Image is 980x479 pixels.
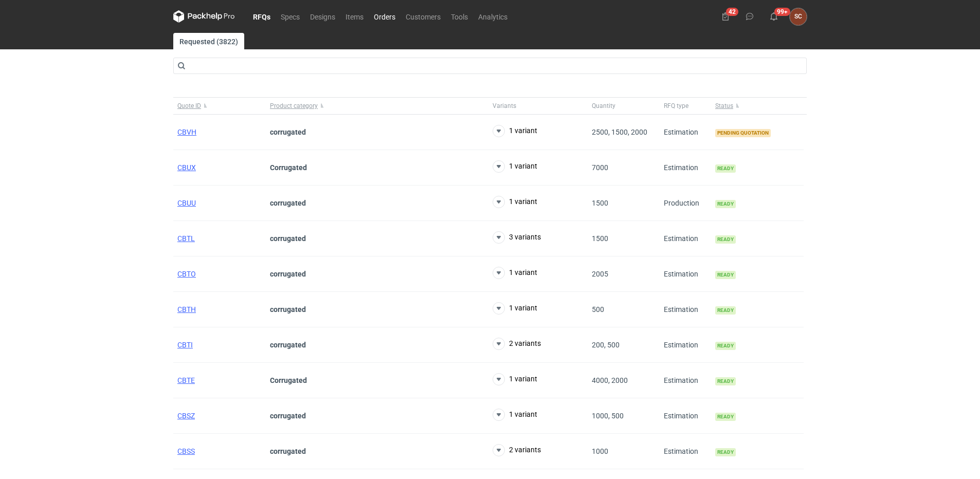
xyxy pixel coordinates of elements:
[177,412,195,420] a: CBSZ
[660,292,711,327] div: Estimation
[270,199,306,207] strong: corrugated
[177,270,196,278] a: CBTO
[177,163,196,172] a: CBUX
[715,271,736,279] span: Ready
[493,125,537,137] button: 1 variant
[715,413,736,421] span: Ready
[715,377,736,385] span: Ready
[173,98,266,114] button: Quote ID
[493,267,537,279] button: 1 variant
[592,376,628,384] span: 4000, 2000
[592,447,608,455] span: 1000
[266,98,488,114] button: Product category
[715,200,736,208] span: Ready
[715,129,771,137] span: Pending quotation
[270,412,306,420] strong: corrugated
[177,376,195,384] a: CBTE
[592,234,608,243] span: 1500
[493,444,541,456] button: 2 variants
[592,163,608,172] span: 7000
[717,8,734,25] button: 42
[660,327,711,363] div: Estimation
[493,160,537,173] button: 1 variant
[305,10,340,23] a: Designs
[493,409,537,421] button: 1 variant
[270,234,306,243] strong: corrugated
[177,199,196,207] a: CBUU
[592,341,620,349] span: 200, 500
[446,10,473,23] a: Tools
[660,221,711,256] div: Estimation
[270,341,306,349] strong: corrugated
[715,448,736,456] span: Ready
[766,8,782,25] button: 99+
[660,150,711,186] div: Estimation
[369,10,401,23] a: Orders
[270,128,306,136] strong: corrugated
[493,338,541,350] button: 2 variants
[493,102,516,110] span: Variants
[177,128,196,136] a: CBVH
[592,128,647,136] span: 2500, 1500, 2000
[473,10,513,23] a: Analytics
[401,10,446,23] a: Customers
[270,376,307,384] strong: Corrugated
[664,102,688,110] span: RFQ type
[177,341,193,349] a: CBTI
[715,306,736,315] span: Ready
[270,270,306,278] strong: corrugated
[660,256,711,292] div: Estimation
[660,434,711,469] div: Estimation
[790,8,807,25] button: SC
[177,102,201,110] span: Quote ID
[270,305,306,314] strong: corrugated
[493,231,541,244] button: 3 variants
[270,447,306,455] strong: corrugated
[177,305,196,314] a: CBTH
[493,302,537,315] button: 1 variant
[270,163,307,172] strong: Corrugated
[340,10,369,23] a: Items
[177,234,195,243] a: CBTL
[715,102,733,110] span: Status
[592,412,624,420] span: 1000, 500
[715,342,736,350] span: Ready
[173,33,244,49] a: Requested (3822)
[173,10,235,23] svg: Packhelp Pro
[592,305,604,314] span: 500
[493,373,537,385] button: 1 variant
[660,115,711,150] div: Estimation
[715,164,736,173] span: Ready
[790,8,807,25] div: Sylwia Cichórz
[270,102,318,110] span: Product category
[711,98,804,114] button: Status
[177,447,195,455] a: CBSS
[715,235,736,244] span: Ready
[660,186,711,221] div: Production
[248,10,276,23] a: RFQs
[660,363,711,398] div: Estimation
[276,10,305,23] a: Specs
[592,270,608,278] span: 2005
[493,196,537,208] button: 1 variant
[660,398,711,434] div: Estimation
[592,102,615,110] span: Quantity
[592,199,608,207] span: 1500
